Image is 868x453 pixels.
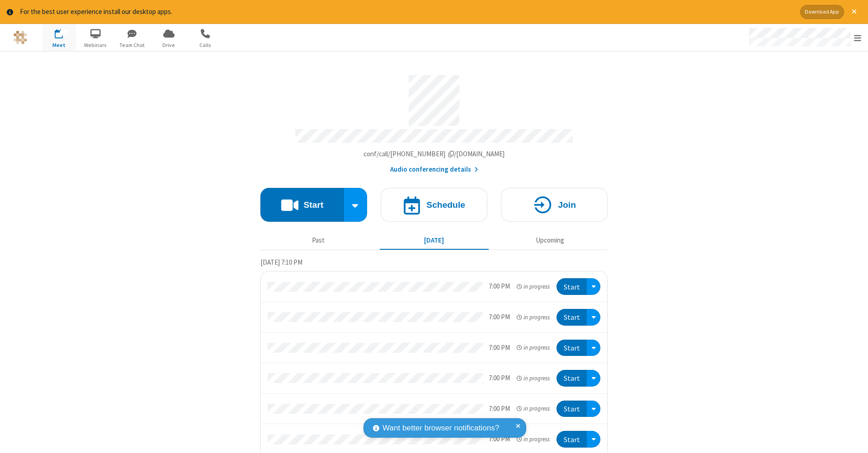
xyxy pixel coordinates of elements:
[115,41,149,49] span: Team Chat
[260,188,344,222] button: Start
[303,201,323,209] h4: Start
[587,431,600,448] div: Open menu
[845,430,861,447] iframe: Chat
[42,41,76,49] span: Meet
[382,422,499,434] span: Want better browser notifications?
[152,41,186,49] span: Drive
[344,188,368,222] div: Start conference options
[557,309,587,326] button: Start
[517,435,550,444] em: in progress
[517,374,550,383] em: in progress
[847,5,861,19] button: Close alert
[489,343,510,353] div: 7:00 PM
[587,278,600,295] div: Open menu
[489,404,510,414] div: 7:00 PM
[3,24,37,51] button: Logo
[800,5,844,19] button: Download App
[587,370,600,387] div: Open menu
[558,201,576,209] h4: Join
[489,312,510,322] div: 7:00 PM
[489,281,510,292] div: 7:00 PM
[489,373,510,383] div: 7:00 PM
[557,401,587,417] button: Start
[260,258,302,266] span: [DATE] 7:10 PM
[79,41,113,49] span: Webinars
[557,431,587,448] button: Start
[517,282,550,291] em: in progress
[517,343,550,352] em: in progress
[501,188,608,222] button: Join
[587,401,600,417] div: Open menu
[587,340,600,356] div: Open menu
[363,149,505,158] span: Copy my meeting room link
[557,340,587,356] button: Start
[363,149,505,159] button: Copy my meeting room linkCopy my meeting room link
[495,232,604,249] button: Upcoming
[557,278,587,295] button: Start
[381,188,487,222] button: Schedule
[260,68,608,174] section: Account details
[557,370,587,387] button: Start
[60,29,68,36] div: 13
[14,31,27,44] img: QA Selenium DO NOT DELETE OR CHANGE
[390,164,478,175] button: Audio conferencing details
[517,404,550,413] em: in progress
[741,24,868,51] div: Open menu
[380,232,489,249] button: [DATE]
[587,309,600,326] div: Open menu
[20,7,793,17] div: For the best user experience install our desktop apps.
[264,232,373,249] button: Past
[517,313,550,322] em: in progress
[426,201,465,209] h4: Schedule
[189,41,222,49] span: Calls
